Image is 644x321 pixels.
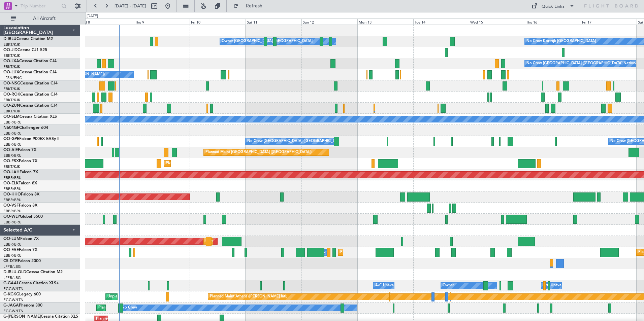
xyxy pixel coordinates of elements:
div: Quick Links [542,3,565,10]
div: Thu 16 [525,19,581,25]
span: D-IBLU [3,37,17,41]
a: OO-LUMFalcon 7X [3,237,39,241]
a: EBBR/BRU [3,220,22,225]
a: EBKT/KJK [3,64,20,69]
span: OO-LAH [3,170,20,174]
a: EBKT/KJK [3,42,20,47]
div: Planned Maint [GEOGRAPHIC_DATA] ([GEOGRAPHIC_DATA]) [205,147,312,157]
div: Fri 10 [190,19,246,25]
a: OO-NSGCessna Citation CJ4 [3,81,58,85]
a: EBBR/BRU [3,142,22,147]
input: Trip Number [21,1,59,11]
div: No Crew [122,303,137,313]
span: OO-GPE [3,137,19,141]
a: D-IBLU-OLDCessna Citation M2 [3,270,63,274]
a: OO-FSXFalcon 7X [3,159,37,163]
span: N604GF [3,126,19,130]
a: EBKT/KJK [3,98,20,103]
a: OO-VSFFalcon 8X [3,204,37,208]
div: Thu 9 [134,19,190,25]
span: OO-WLP [3,215,20,219]
span: G-GAAL [3,281,19,285]
span: OO-HHO [3,192,21,197]
span: CS-DTR [3,259,18,263]
div: No Crew [GEOGRAPHIC_DATA] ([GEOGRAPHIC_DATA] National) [247,136,360,146]
a: OO-HHOFalcon 8X [3,192,39,197]
div: Owner [GEOGRAPHIC_DATA]-[GEOGRAPHIC_DATA] [222,36,313,46]
div: Sun 12 [301,19,357,25]
span: OO-SLM [3,115,20,119]
div: Sat 11 [246,19,301,25]
a: OO-LAHFalcon 7X [3,170,38,174]
button: Refresh [230,1,270,11]
span: OO-JID [3,48,18,52]
button: Quick Links [528,1,578,11]
div: Owner [443,281,454,291]
a: OO-JIDCessna CJ1 525 [3,48,47,52]
a: EBBR/BRU [3,242,22,247]
a: EBKT/KJK [3,53,20,58]
span: D-IBLU-OLD [3,270,26,274]
div: Fri 17 [581,19,637,25]
a: EGGW/LTN [3,286,24,291]
div: Wed 15 [469,19,525,25]
span: OO-VSF [3,204,19,208]
a: EBBR/BRU [3,120,22,125]
a: OO-ZUNCessna Citation CJ4 [3,104,58,108]
a: LFSN/ENC [3,75,22,80]
span: OO-LXA [3,59,19,63]
span: OO-NSG [3,81,20,85]
a: OO-GPEFalcon 900EX EASy II [3,137,59,141]
a: G-KGKGLegacy 600 [3,292,41,296]
a: EBBR/BRU [3,198,22,203]
span: G-KGKG [3,292,19,296]
span: OO-AIE [3,148,18,152]
a: OO-AIEFalcon 7X [3,148,36,152]
div: Mon 13 [357,19,413,25]
a: OO-SLMCessna Citation XLS [3,115,57,119]
span: Refresh [240,4,268,8]
div: Wed 8 [78,19,134,25]
span: All Aircraft [18,16,71,21]
a: EBBR/BRU [3,253,22,258]
div: Planned Maint [GEOGRAPHIC_DATA] ([GEOGRAPHIC_DATA]) [98,303,204,313]
a: EBKT/KJK [3,109,20,114]
span: OO-ELK [3,181,19,185]
a: G-JAGAPhenom 300 [3,304,42,308]
div: Tue 14 [413,19,469,25]
span: OO-LUM [3,237,20,241]
a: EBKT/KJK [3,164,20,169]
a: EBBR/BRU [3,131,22,136]
a: OO-FAEFalcon 7X [3,248,37,252]
a: N604GFChallenger 604 [3,126,48,130]
span: OO-LUX [3,70,19,74]
a: D-IBLUCessna Citation M2 [3,37,53,41]
span: OO-ZUN [3,104,20,108]
div: [DATE] [87,13,98,19]
a: OO-ROKCessna Citation CJ4 [3,93,58,97]
div: A/C Unavailable [375,281,403,291]
a: EGGW/LTN [3,309,24,314]
span: OO-FAE [3,248,19,252]
a: OO-LXACessna Citation CJ4 [3,59,57,63]
a: OO-WLPGlobal 5500 [3,215,43,219]
a: OO-ELKFalcon 8X [3,181,37,185]
a: OO-LUXCessna Citation CJ4 [3,70,57,74]
a: G-[PERSON_NAME]Cessna Citation XLS [3,315,78,319]
span: G-[PERSON_NAME] [3,315,41,319]
div: Planned Maint Melsbroek Air Base [340,247,399,257]
span: OO-FSX [3,159,19,163]
a: CS-DTRFalcon 2000 [3,259,41,263]
a: LFPB/LBG [3,264,21,269]
a: G-GAALCessna Citation XLS+ [3,281,59,285]
div: Unplanned Maint [GEOGRAPHIC_DATA] (Ataturk) [107,292,192,302]
div: No Crew [GEOGRAPHIC_DATA] ([GEOGRAPHIC_DATA] National) [526,59,639,69]
div: No Crew Kortrijk-[GEOGRAPHIC_DATA] [526,36,596,46]
a: LFPB/LBG [3,275,21,280]
div: A/C Unavailable [543,281,571,291]
button: All Aircraft [7,13,73,24]
span: G-JAGA [3,304,19,308]
div: Planned Maint Athens ([PERSON_NAME] Intl) [210,292,287,302]
a: EBBR/BRU [3,209,22,214]
div: Planned Maint Kortrijk-[GEOGRAPHIC_DATA] [166,158,244,169]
